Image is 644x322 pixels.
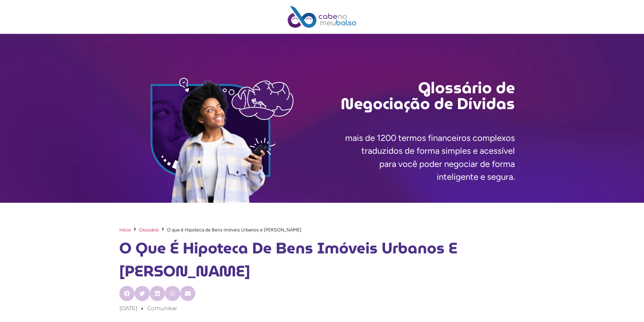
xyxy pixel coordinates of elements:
[322,80,515,112] h2: Glossário de Negociação de Dívidas
[167,226,302,233] span: O que é Hipoteca de Bens Imóveis Urbanos e [PERSON_NAME]
[322,131,515,183] p: mais de 1200 termos financeiros complexos traduzidos de forma simples e acessível para você poder...
[288,6,357,28] img: Cabe no Meu Bolso
[119,237,525,282] h1: O que é Hipoteca de Bens Imóveis Urbanos e [PERSON_NAME]
[147,304,177,313] a: comunikar
[119,286,135,301] div: Compartilhar no facebook
[165,286,180,301] div: Compartilhar no whatsapp
[180,286,195,301] div: Compartilhar no email
[150,286,165,301] div: Compartilhar no linkedin
[135,286,150,301] div: Compartilhar no twitter
[119,305,137,312] time: [DATE]
[139,226,159,233] a: Glossário
[119,304,137,313] a: [DATE]
[119,226,131,233] a: Início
